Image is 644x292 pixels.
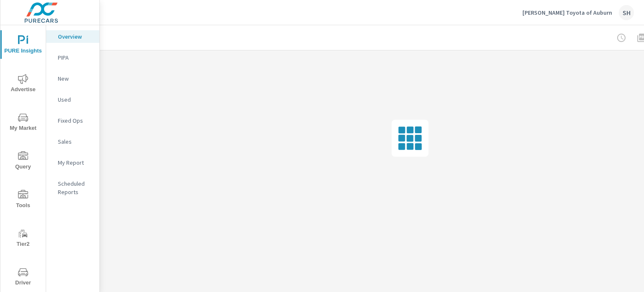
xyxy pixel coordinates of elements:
[58,32,93,41] p: Overview
[619,5,634,20] div: SH
[58,158,93,167] p: My Report
[46,93,99,106] div: Used
[46,30,99,43] div: Overview
[3,229,43,249] span: Tier2
[3,151,43,172] span: Query
[58,95,93,104] p: Used
[46,135,99,148] div: Sales
[3,35,43,56] span: PURE Insights
[46,114,99,127] div: Fixed Ops
[46,177,99,198] div: Scheduled Reports
[46,156,99,169] div: My Report
[522,9,612,16] p: [PERSON_NAME] Toyota of Auburn
[3,113,43,133] span: My Market
[3,267,43,288] span: Driver
[58,116,93,125] p: Fixed Ops
[58,137,93,146] p: Sales
[58,74,93,83] p: New
[58,179,93,196] p: Scheduled Reports
[46,51,99,64] div: PIPA
[3,190,43,210] span: Tools
[3,74,43,95] span: Advertise
[46,72,99,85] div: New
[58,53,93,62] p: PIPA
